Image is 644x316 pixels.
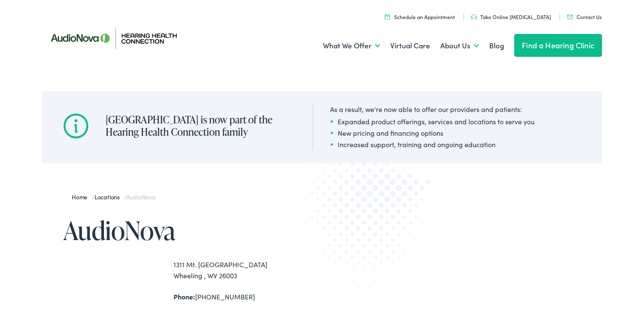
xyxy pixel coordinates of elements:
strong: Phone: [174,292,195,301]
a: Home [72,193,92,201]
h1: AudioNova [63,216,322,244]
div: 1311 Mt. [GEOGRAPHIC_DATA] Wheeling , WV 26003 [174,259,322,281]
span: AudioNova [126,193,155,201]
a: Virtual Care [390,30,430,62]
span: / / [72,193,155,201]
li: Expanded product offerings, services and locations to serve you [330,116,535,126]
img: utility icon [567,15,573,19]
li: Increased support, training and ongoing education [330,139,535,149]
a: Schedule an Appointment [385,13,455,20]
a: Contact Us [567,13,602,20]
img: utility icon [471,14,477,20]
a: Locations [95,193,124,201]
a: Take Online [MEDICAL_DATA] [471,13,551,20]
div: [PHONE_NUMBER] [174,291,322,302]
h2: [GEOGRAPHIC_DATA] is now part of the Hearing Health Connection family [106,114,296,138]
a: What We Offer [323,30,380,62]
a: About Us [440,30,479,62]
li: New pricing and financing options [330,128,535,138]
a: Find a Hearing Clinic [514,34,602,57]
a: Blog [489,30,504,62]
img: utility icon [385,14,390,20]
div: As a result, we're now able to offer our providers and patients: [330,104,535,114]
